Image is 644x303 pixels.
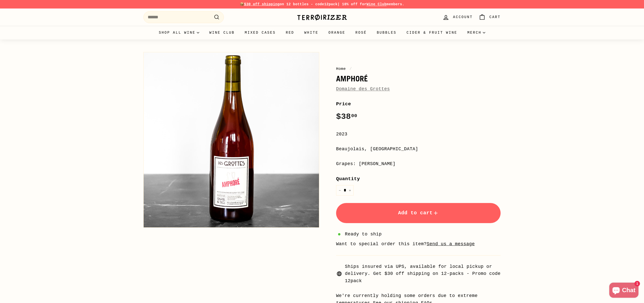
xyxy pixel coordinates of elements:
a: Home [336,67,346,71]
a: Send us a message [427,241,475,246]
a: Rosé [350,26,372,39]
input: quantity [336,185,354,195]
span: $38 [336,112,357,121]
button: Reduce item quantity by one [336,185,344,195]
div: 2023 [336,131,501,138]
h1: Amphoré [336,74,501,83]
li: Want to special order this item? [336,240,501,248]
label: Quantity [336,175,501,183]
a: Wine Club [204,26,240,39]
a: Bubbles [372,26,401,39]
sup: 00 [351,113,357,119]
inbox-online-store-chat: Shopify online store chat [608,283,640,299]
label: Price [336,100,501,108]
span: Account [453,14,473,20]
div: Grapes: [PERSON_NAME] [336,160,501,168]
span: / [348,67,353,71]
div: Beaujolais, [GEOGRAPHIC_DATA] [336,145,501,153]
a: Red [281,26,299,39]
a: Account [439,10,476,25]
a: White [299,26,324,39]
span: Cart [489,14,501,20]
a: Cart [476,10,504,25]
span: $30 off shipping [244,2,280,6]
span: Ready to ship [345,231,382,238]
a: Cider & Fruit Wine [401,26,462,39]
a: Mixed Cases [240,26,281,39]
button: Increase item quantity by one [346,185,354,195]
button: Add to cart [336,203,501,223]
span: Add to cart [398,210,439,216]
nav: breadcrumbs [336,66,501,72]
div: Primary [133,26,511,39]
a: Orange [324,26,350,39]
a: Wine Club [367,2,387,6]
span: Ships insured via UPS, available for local pickup or delivery. Get $30 off shipping on 12-packs -... [345,263,501,285]
a: Domaine des Grottes [336,86,390,91]
p: 📦 on 12 bottles - code | 10% off for members. [143,2,501,7]
strong: 12pack [324,2,338,6]
summary: Merch [462,26,490,39]
summary: Shop all wine [154,26,204,39]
